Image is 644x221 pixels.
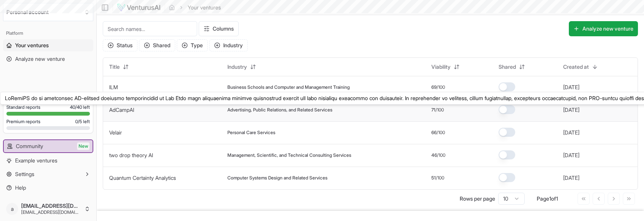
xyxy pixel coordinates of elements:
[15,170,34,178] span: Settings
[109,129,122,136] button: Velair
[556,195,558,202] span: 1
[427,61,464,73] button: Viability
[109,151,153,159] button: two drop theory AI
[6,203,18,215] span: a
[103,21,197,36] input: Search names...
[109,129,122,136] a: Velair
[563,63,589,71] span: Created at
[227,152,351,158] span: Management, Scientific, and Technical Consulting Services
[494,61,530,73] button: Shared
[563,129,579,136] button: [DATE]
[105,61,133,73] button: Title
[15,55,65,63] span: Analyze new venture
[6,119,40,125] span: Premium reports
[559,61,602,73] button: Created at
[437,84,445,90] span: /100
[537,195,549,202] span: Page
[77,142,90,150] span: New
[16,142,43,150] span: Community
[431,107,436,113] span: 71
[3,39,93,51] a: Your ventures
[21,202,81,209] span: [EMAIL_ADDRESS][DOMAIN_NAME]
[21,209,81,215] span: [EMAIL_ADDRESS][DOMAIN_NAME]
[431,130,437,136] span: 66
[437,152,445,158] span: /100
[15,42,49,49] span: Your ventures
[3,53,93,65] a: Analyze new venture
[3,155,93,167] a: Example ventures
[227,84,350,90] span: Business Schools and Computer and Management Training
[6,104,40,110] span: Standard reports
[109,174,176,182] button: Quantum Certainty Analytics
[177,39,208,51] button: Type
[109,175,176,181] a: Quantum Certainty Analytics
[549,195,551,202] span: 1
[3,182,93,194] a: Help
[563,83,579,91] button: [DATE]
[199,21,239,36] button: Columns
[139,39,175,51] button: Shared
[15,184,26,192] span: Help
[227,175,327,181] span: Computer Systems Design and Related Services
[499,63,516,71] span: Shared
[431,63,451,71] span: Viability
[3,200,93,218] button: a[EMAIL_ADDRESS][DOMAIN_NAME][EMAIL_ADDRESS][DOMAIN_NAME]
[103,39,137,51] button: Status
[227,63,247,71] span: Industry
[227,130,275,136] span: Personal Care Services
[223,61,261,73] button: Industry
[437,130,445,136] span: /100
[109,63,120,71] span: Title
[3,168,93,180] button: Settings
[75,119,90,125] span: 0 / 5 left
[109,107,134,113] a: AdCampAI
[563,106,579,114] button: [DATE]
[431,84,437,90] span: 69
[3,27,93,39] div: Platform
[563,151,579,159] button: [DATE]
[551,195,556,202] span: of
[70,104,90,110] span: 40 / 40 left
[563,174,579,182] button: [DATE]
[436,175,444,181] span: /100
[227,107,332,113] span: Advertising, Public Relations, and Related Services
[109,106,134,114] button: AdCampAI
[436,107,444,113] span: /100
[109,84,118,90] a: ILM
[569,21,638,36] button: Analyze new venture
[460,195,495,202] p: Rows per page
[4,140,93,152] a: CommunityNew
[431,175,436,181] span: 51
[15,157,57,164] span: Example ventures
[209,39,248,51] button: Industry
[109,83,118,91] button: ILM
[431,152,437,158] span: 46
[109,152,153,158] a: two drop theory AI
